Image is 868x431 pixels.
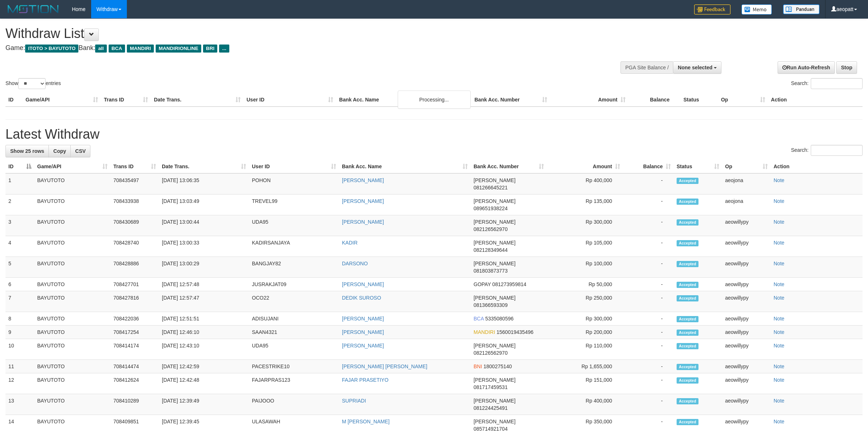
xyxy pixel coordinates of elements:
[474,343,515,349] span: [PERSON_NAME]
[774,261,785,266] a: Note
[203,45,217,53] span: BRI
[101,93,151,107] th: Trans ID
[774,240,785,246] a: Note
[5,4,61,15] img: MOTION_logo.png
[110,312,159,326] td: 708422036
[474,350,507,356] span: Copy 082126562970 to clipboard
[474,419,515,424] span: [PERSON_NAME]
[623,195,674,215] td: -
[95,45,106,53] span: all
[547,373,623,394] td: Rp 151,000
[34,312,110,326] td: BAYUTOTO
[398,91,471,109] div: Processing...
[159,394,249,415] td: [DATE] 12:39:49
[109,45,125,53] span: BCA
[159,312,249,326] td: [DATE] 12:51:51
[474,405,507,411] span: Copy 081224425491 to clipboard
[5,373,34,394] td: 12
[497,329,533,335] span: Copy 1560019435496 to clipboard
[547,160,623,173] th: Amount: activate to sort column ascending
[681,93,718,107] th: Status
[620,61,673,74] div: PGA Site Balance /
[249,215,339,236] td: UDA95
[249,278,339,291] td: JUSRAKJAT09
[474,295,515,301] span: [PERSON_NAME]
[694,4,731,15] img: Feedback.jpg
[623,278,674,291] td: -
[485,316,514,322] span: Copy 5335080596 to clipboard
[110,160,159,173] th: Trans ID: activate to sort column ascending
[249,394,339,415] td: PAIJOOO
[471,160,547,173] th: Bank Acc. Number: activate to sort column ascending
[774,198,785,204] a: Note
[774,398,785,404] a: Note
[249,326,339,339] td: SAAN4321
[623,236,674,257] td: -
[159,160,249,173] th: Date Trans.: activate to sort column ascending
[110,326,159,339] td: 708417254
[722,394,771,415] td: aeowillypy
[34,215,110,236] td: BAYUTOTO
[336,93,471,107] th: Bank Acc. Name
[623,173,674,195] td: -
[159,326,249,339] td: [DATE] 12:46:10
[492,281,526,287] span: Copy 081273959814 to clipboard
[5,127,863,142] h1: Latest Withdraw
[774,343,785,349] a: Note
[34,326,110,339] td: BAYUTOTO
[474,247,507,253] span: Copy 082128349644 to clipboard
[159,278,249,291] td: [DATE] 12:57:48
[159,291,249,312] td: [DATE] 12:57:47
[774,316,785,322] a: Note
[677,295,698,301] span: Accepted
[547,312,623,326] td: Rp 300,000
[623,215,674,236] td: -
[110,195,159,215] td: 708433938
[127,45,154,53] span: MANDIRI
[249,236,339,257] td: KADIRSANJAYA
[110,257,159,278] td: 708428886
[34,195,110,215] td: BAYUTOTO
[623,326,674,339] td: -
[5,195,34,215] td: 2
[110,236,159,257] td: 708428740
[678,65,712,70] span: None selected
[474,302,507,308] span: Copy 081366593309 to clipboard
[18,78,46,89] select: Showentries
[768,93,863,107] th: Action
[249,339,339,360] td: UDA95
[474,363,482,369] span: BNI
[547,257,623,278] td: Rp 100,000
[550,93,628,107] th: Amount
[34,373,110,394] td: BAYUTOTO
[547,236,623,257] td: Rp 105,000
[774,177,785,183] a: Note
[722,160,771,173] th: Op: activate to sort column ascending
[219,45,229,53] span: ...
[722,278,771,291] td: aeowillypy
[342,281,384,287] a: [PERSON_NAME]
[674,160,722,173] th: Status: activate to sort column ascending
[677,343,698,349] span: Accepted
[547,278,623,291] td: Rp 50,000
[722,236,771,257] td: aeowillypy
[249,360,339,373] td: PACESTRIKE10
[677,419,698,425] span: Accepted
[722,312,771,326] td: aeowillypy
[5,312,34,326] td: 8
[783,4,820,14] img: panduan.png
[34,339,110,360] td: BAYUTOTO
[34,394,110,415] td: BAYUTOTO
[774,363,785,369] a: Note
[159,215,249,236] td: [DATE] 13:00:44
[474,268,507,274] span: Copy 081803873773 to clipboard
[474,226,507,232] span: Copy 082126562970 to clipboard
[110,215,159,236] td: 708430689
[623,394,674,415] td: -
[23,93,101,107] th: Game/API
[628,93,681,107] th: Balance
[5,78,61,89] label: Show entries
[474,384,507,390] span: Copy 081717459531 to clipboard
[110,339,159,360] td: 708414174
[474,316,484,322] span: BCA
